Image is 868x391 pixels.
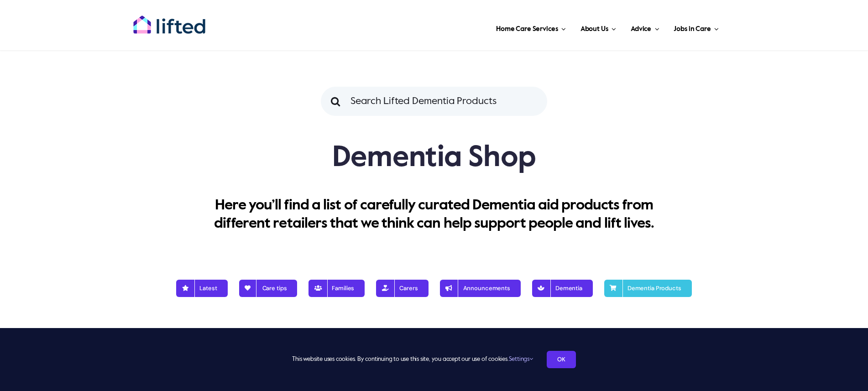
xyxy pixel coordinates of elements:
[496,22,558,36] span: Home Care Services
[376,276,428,301] a: Carers
[604,276,692,301] a: Dementia Products
[674,22,711,36] span: Jobs in Care
[671,14,722,41] a: Jobs in Care
[133,15,206,24] a: lifted-logo
[250,285,287,292] span: Care tips
[493,14,569,41] a: Home Care Services
[532,276,593,301] a: Dementia
[450,285,510,292] span: Announcements
[509,356,533,362] a: Settings
[631,22,651,36] span: Advice
[580,22,608,36] span: About Us
[319,285,354,292] span: Families
[321,87,350,116] input: Search
[387,285,418,292] span: Carers
[176,276,227,301] a: Latest
[440,276,521,301] a: Announcements
[547,351,576,368] a: OK
[321,87,547,116] input: Search Lifted Dementia Products
[292,352,533,367] span: This website uses cookies. By continuing to use this site, you accept our use of cookies.
[133,271,735,301] nav: Blog Nav
[187,285,217,292] span: Latest
[239,276,298,301] a: Care tips
[543,285,582,292] span: Dementia
[195,196,673,233] p: Here you’ll find a list of carefully curated Dementia aid products from different retailers that ...
[309,276,365,301] a: Families
[235,14,722,41] nav: Main Menu
[615,285,681,292] span: Dementia Products
[133,140,735,176] h1: Dementia Shop
[578,14,619,41] a: About Us
[628,14,662,41] a: Advice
